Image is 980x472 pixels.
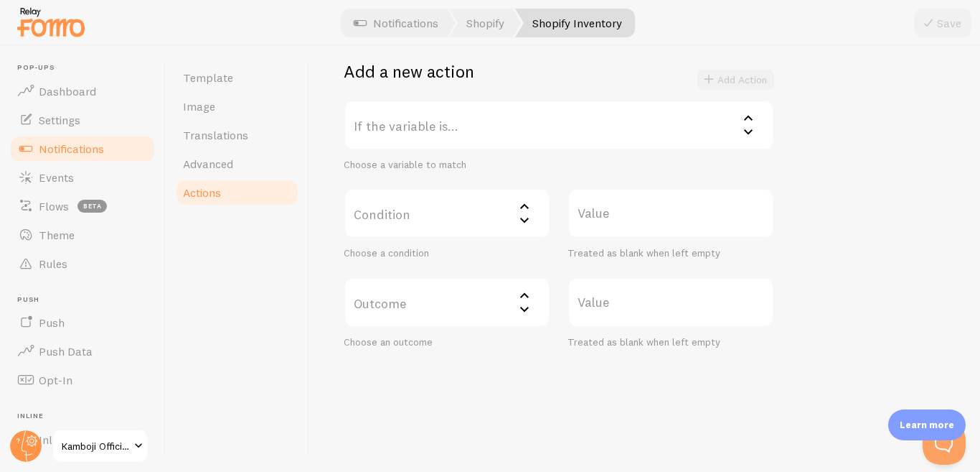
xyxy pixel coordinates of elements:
[183,128,248,142] span: Translations
[52,429,149,463] a: Kamboji Official Store
[344,277,550,328] label: Outcome
[567,336,774,349] div: Treated as blank when left empty
[9,337,156,366] a: Push Data
[344,247,550,260] div: Choose a condition
[888,409,966,440] div: Learn more
[9,249,156,278] a: Rules
[183,157,233,171] span: Advanced
[174,63,300,92] a: Template
[39,170,74,185] span: Events
[923,422,966,465] iframe: Help Scout Beacon - Open
[344,159,774,172] div: Choose a variable to match
[9,192,156,221] a: Flows beta
[344,188,550,239] label: Condition
[174,92,300,121] a: Image
[39,113,80,127] span: Settings
[9,308,156,337] a: Push
[900,418,954,432] p: Learn more
[174,121,300,149] a: Translations
[9,163,156,192] a: Events
[17,63,156,73] span: Pop-ups
[344,100,774,150] label: If the variable is...
[174,149,300,178] a: Advanced
[77,200,107,213] span: beta
[183,70,233,85] span: Template
[183,185,221,200] span: Actions
[39,228,75,242] span: Theme
[39,142,104,156] span: Notifications
[9,221,156,249] a: Theme
[17,295,156,305] span: Push
[9,425,156,454] a: Inline
[9,77,156,106] a: Dashboard
[17,412,156,421] span: Inline
[39,344,93,358] span: Push Data
[567,188,774,239] label: Value
[39,256,67,271] span: Rules
[62,438,130,455] span: Kamboji Official Store
[9,106,156,134] a: Settings
[9,134,156,163] a: Notifications
[567,247,774,260] div: Treated as blank when left empty
[39,373,72,387] span: Opt-In
[344,336,550,349] div: Choose an outcome
[344,60,474,83] h2: Add a new action
[174,178,300,207] a: Actions
[9,366,156,394] a: Opt-In
[39,199,69,213] span: Flows
[39,315,65,330] span: Push
[183,99,215,114] span: Image
[567,277,774,328] label: Value
[15,4,87,40] img: fomo-relay-logo-orange.svg
[39,84,96,98] span: Dashboard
